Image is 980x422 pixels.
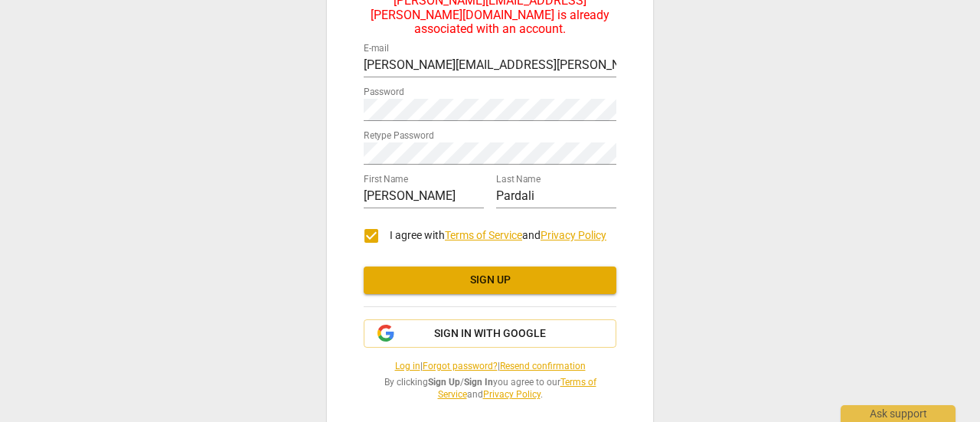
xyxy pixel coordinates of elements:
div: Ask support [841,405,955,422]
span: Sign up [376,273,604,288]
a: Privacy Policy [483,389,541,400]
label: Password [364,87,404,97]
a: Forgot password? [423,361,498,371]
span: I agree with and [390,229,606,241]
a: Privacy Policy [541,229,606,241]
button: Sign in with Google [364,319,616,348]
label: First Name [364,175,408,184]
button: Sign up [364,267,616,294]
label: Last Name [496,175,541,184]
b: Sign Up [428,377,460,388]
a: Resend confirmation [500,361,586,371]
label: E-mail [364,44,389,53]
a: Terms of Service [438,377,596,401]
span: Sign in with Google [434,326,546,342]
a: Log in [395,361,420,371]
label: Retype Password [364,131,434,140]
b: Sign In [464,377,493,388]
a: Terms of Service [445,229,522,241]
span: | | [364,360,616,373]
span: By clicking / you agree to our and . [364,376,616,401]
